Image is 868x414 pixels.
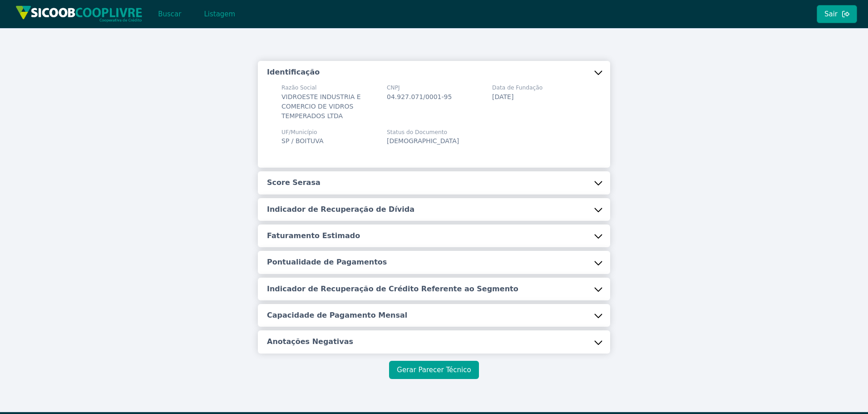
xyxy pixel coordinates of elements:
button: Indicador de Recuperação de Dívida [258,198,610,221]
button: Capacidade de Pagamento Mensal [258,304,610,327]
h5: Anotações Negativas [267,337,353,347]
button: Score Serasa [258,171,610,194]
button: Sair [817,5,857,23]
button: Listagem [196,5,243,23]
span: VIDROESTE INDUSTRIA E COMERCIO DE VIDROS TEMPERADOS LTDA [281,93,361,120]
h5: Indicador de Recuperação de Crédito Referente ao Segmento [267,284,518,294]
button: Indicador de Recuperação de Crédito Referente ao Segmento [258,278,610,300]
button: Buscar [150,5,189,23]
button: Pontualidade de Pagamentos [258,251,610,274]
span: SP / BOITUVA [281,137,324,145]
span: Status do Documento [387,128,459,136]
h5: Pontualidade de Pagamentos [267,257,387,267]
h5: Faturamento Estimado [267,231,360,241]
span: [DATE] [492,93,513,100]
button: Faturamento Estimado [258,224,610,247]
button: Anotações Negativas [258,330,610,353]
span: Data de Fundação [492,84,542,92]
span: 04.927.071/0001-95 [387,93,452,100]
img: img/sicoob_cooplivre.png [15,5,143,22]
span: Razão Social [281,84,376,92]
span: [DEMOGRAPHIC_DATA] [387,137,459,145]
button: Identificação [258,61,610,84]
span: CNPJ [387,84,452,92]
h5: Capacidade de Pagamento Mensal [267,310,407,320]
span: UF/Município [281,128,324,136]
button: Gerar Parecer Técnico [389,361,478,379]
h5: Identificação [267,67,320,77]
h5: Indicador de Recuperação de Dívida [267,205,414,214]
h5: Score Serasa [267,178,321,188]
